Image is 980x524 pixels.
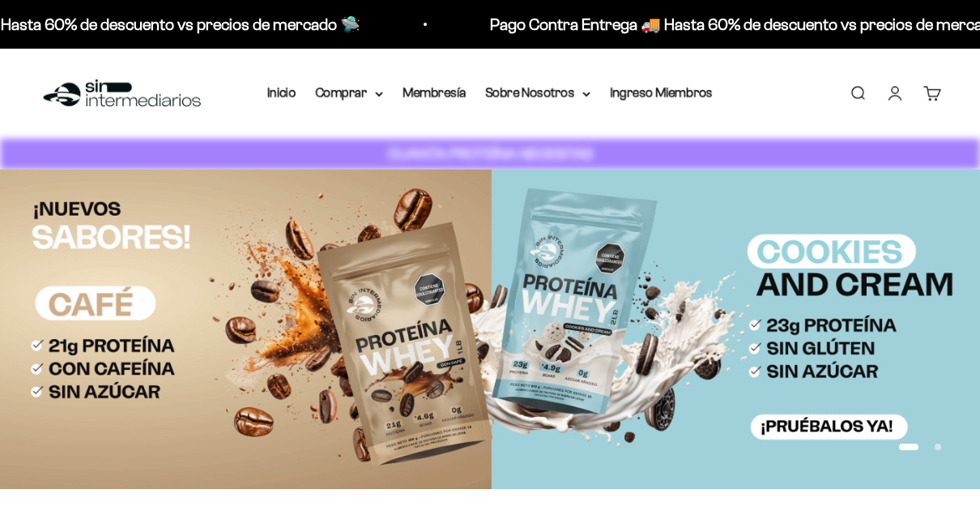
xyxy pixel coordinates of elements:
strong: CUANTA PROTEÍNA NECESITAS [388,145,593,162]
summary: Sobre Nosotros [485,83,590,104]
a: Membresía [403,86,466,100]
a: Inicio [267,86,296,100]
summary: Comprar [315,83,383,104]
a: Ingreso Miembros [610,86,713,100]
